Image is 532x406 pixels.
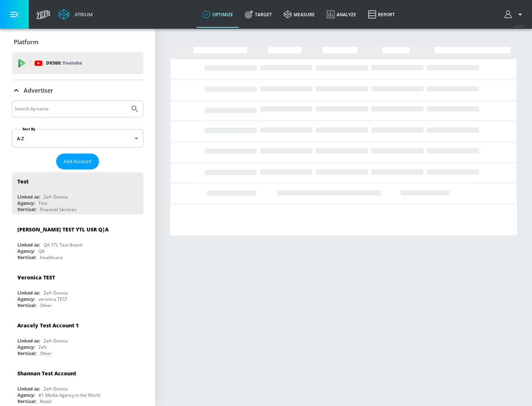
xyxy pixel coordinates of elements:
div: Veronica TESTLinked as:Zefr DemosAgency:veronica TESTVertical:Other [12,268,143,310]
div: Shannan Test Account [17,370,76,377]
div: Test [17,178,28,185]
div: Test [38,200,47,206]
div: Vertical: [17,302,36,309]
div: Agency: [17,296,35,302]
div: Zefr [38,344,47,350]
p: Advertiser [24,86,53,94]
div: Advertiser [12,80,143,101]
div: Zefr Demos [44,338,68,344]
div: Zefr Demos [44,290,68,296]
div: Financial Services [40,206,76,213]
p: Youtube [62,59,82,67]
div: [PERSON_NAME] TEST YTL USR Q|ALinked as:QA YTL Test BrandAgency:QAVertical:Healthcare [12,220,143,262]
div: Aracely Test Account 1Linked as:Zefr DemosAgency:ZefrVertical:Other [12,316,143,358]
div: Vertical: [17,398,36,405]
div: Linked as: [17,242,40,248]
a: measure [278,1,321,28]
div: Linked as: [17,338,40,344]
div: Veronica TEST [17,274,55,281]
div: Vertical: [17,206,36,213]
a: Report [362,1,401,28]
div: Aracely Test Account 1 [17,322,79,329]
a: Atrium [58,9,93,20]
div: Healthcare [40,254,63,261]
button: Add Account [56,154,99,169]
div: Agency: [17,200,35,206]
span: v 4.25.4 [514,24,525,28]
div: veronica TEST [38,296,68,302]
div: TestLinked as:Zefr DemosAgency:TestVertical:Financial Services [12,172,143,214]
div: Agency: [17,248,35,254]
div: Linked as: [17,386,40,392]
div: DV360: Youtube [12,52,143,74]
span: Add Account [64,157,92,166]
a: Analyze [321,1,362,28]
div: Other [40,350,52,357]
div: Other [40,302,52,309]
a: Target [239,1,278,28]
div: Vertical: [17,254,36,261]
div: [PERSON_NAME] TEST YTL USR Q|A [17,226,109,233]
div: A-Z [12,129,143,148]
p: Platform [14,38,38,46]
div: Retail [40,398,51,405]
input: Search by name [15,104,127,114]
p: DV360: [46,59,82,67]
div: Atrium [72,11,93,18]
div: Agency: [17,344,35,350]
div: Linked as: [17,194,40,200]
a: optimize [197,1,239,28]
div: Vertical: [17,350,36,357]
div: Platform [12,32,143,52]
div: Linked as: [17,290,40,296]
label: Sort By [21,127,37,131]
div: Agency: [17,392,35,398]
div: #1 Media Agency in the World [38,392,100,398]
div: Zefr Demos [44,386,68,392]
div: Zefr Demos [44,194,68,200]
div: QA YTL Test Brand [44,242,82,248]
div: QA [38,248,45,254]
